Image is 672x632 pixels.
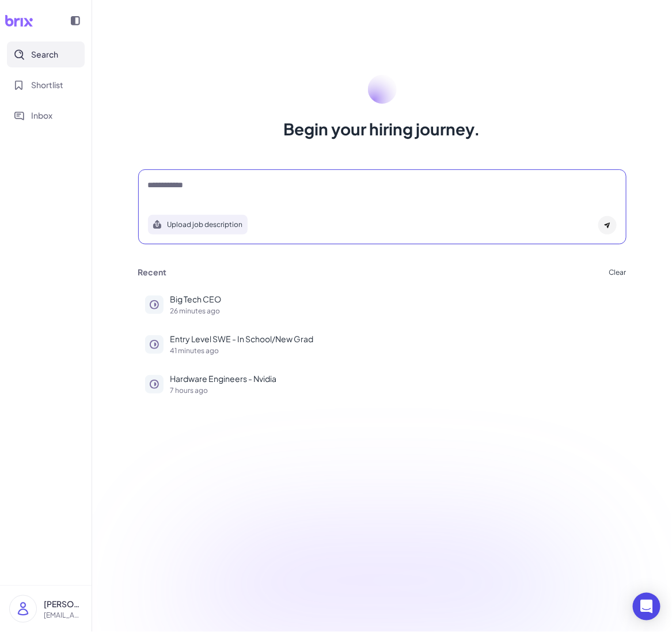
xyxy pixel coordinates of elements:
button: Entry Level SWE - In School/New Grad41 minutes ago [138,326,627,361]
p: [EMAIL_ADDRESS][DOMAIN_NAME] [44,610,82,620]
img: user_logo.png [10,596,36,622]
p: 41 minutes ago [170,347,620,354]
span: Shortlist [31,79,63,91]
h1: Begin your hiring journey. [284,118,481,141]
p: Entry Level SWE - In School/New Grad [170,333,620,345]
div: Open Intercom Messenger [633,593,660,620]
button: Hardware Engineers - Nvidia7 hours ago [138,366,627,401]
span: Inbox [31,109,52,122]
button: Search [7,41,85,67]
p: [PERSON_NAME] [44,598,82,610]
p: Big Tech CEO [170,293,620,305]
button: Inbox [7,103,85,128]
p: Hardware Engineers - Nvidia [170,373,620,385]
button: Shortlist [7,72,85,98]
span: Search [31,48,58,60]
h3: Recent [138,267,167,278]
button: Search using job description [148,215,248,234]
p: 7 hours ago [170,387,620,394]
button: Clear [609,269,627,276]
p: 26 minutes ago [170,308,620,315]
button: Big Tech CEO26 minutes ago [138,286,627,321]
